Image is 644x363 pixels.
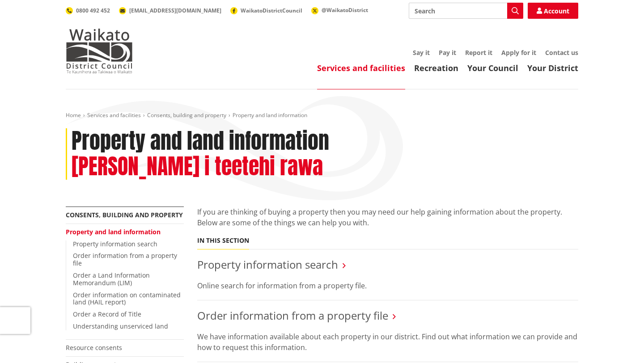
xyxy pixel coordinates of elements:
span: WaikatoDistrictCouncil [241,7,302,14]
h2: [PERSON_NAME] i teetehi rawa [72,154,323,180]
a: Home [66,111,81,119]
a: Order information from a property file [73,251,177,267]
a: Services and facilities [317,63,405,73]
a: Order a Land Information Memorandum (LIM) [73,271,150,287]
img: Waikato District Council - Te Kaunihera aa Takiwaa o Waikato [66,29,133,73]
a: 0800 492 452 [66,7,110,14]
a: Services and facilities [87,111,141,119]
nav: breadcrumb [66,112,578,119]
a: Your Council [467,63,518,73]
span: 0800 492 452 [76,7,110,14]
a: Consents, building and property [147,111,226,119]
p: If you are thinking of buying a property then you may need our help gaining information about the... [197,207,578,228]
span: @WaikatoDistrict [322,6,368,14]
p: We have information available about each property in our district. Find out what information we c... [197,331,578,353]
a: Property and land information [66,228,161,236]
a: Property information search [73,240,157,248]
a: Your District [527,63,578,73]
h5: In this section [197,237,249,245]
span: [EMAIL_ADDRESS][DOMAIN_NAME] [129,7,221,14]
a: WaikatoDistrictCouncil [230,7,302,14]
a: Contact us [545,48,578,57]
a: Pay it [439,48,456,57]
a: Order information on contaminated land (HAIL report) [73,291,181,307]
h1: Property and land information [72,128,329,154]
a: Consents, building and property [66,211,183,219]
a: Recreation [414,63,458,73]
a: Say it [413,48,430,57]
a: Report it [465,48,492,57]
a: Order a Record of Title [73,310,141,318]
a: Resource consents [66,343,122,352]
a: @WaikatoDistrict [311,6,368,14]
span: Property and land information [233,111,307,119]
a: [EMAIL_ADDRESS][DOMAIN_NAME] [119,7,221,14]
a: Understanding unserviced land [73,322,168,330]
a: Property information search [197,257,338,272]
a: Account [528,3,578,19]
a: Order information from a property file [197,308,388,323]
a: Apply for it [501,48,536,57]
p: Online search for information from a property file. [197,280,578,291]
input: Search input [409,3,523,19]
